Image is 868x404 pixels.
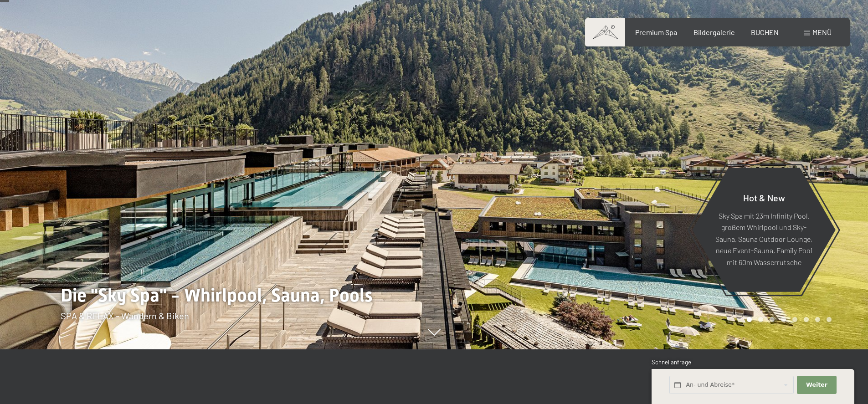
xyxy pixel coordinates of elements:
div: Carousel Page 2 [758,317,763,322]
div: Carousel Page 5 [792,317,797,322]
a: Bildergalerie [693,28,735,36]
a: BUCHEN [751,28,779,36]
span: Weiter [806,381,827,389]
div: Carousel Pagination [744,317,832,322]
div: Carousel Page 8 [827,317,832,322]
span: Schnellanfrage [652,358,691,366]
div: Carousel Page 1 (Current Slide) [747,317,752,322]
div: Carousel Page 7 [815,317,820,322]
a: Premium Spa [635,28,677,36]
a: Hot & New Sky Spa mit 23m Infinity Pool, großem Whirlpool und Sky-Sauna, Sauna Outdoor Lounge, ne... [692,167,836,292]
div: Carousel Page 4 [781,317,786,322]
button: Weiter [797,376,836,394]
div: Carousel Page 3 [770,317,775,322]
div: Carousel Page 6 [804,317,809,322]
p: Sky Spa mit 23m Infinity Pool, großem Whirlpool und Sky-Sauna, Sauna Outdoor Lounge, neue Event-S... [714,210,813,268]
span: Menü [812,28,832,36]
span: Hot & New [743,192,785,203]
